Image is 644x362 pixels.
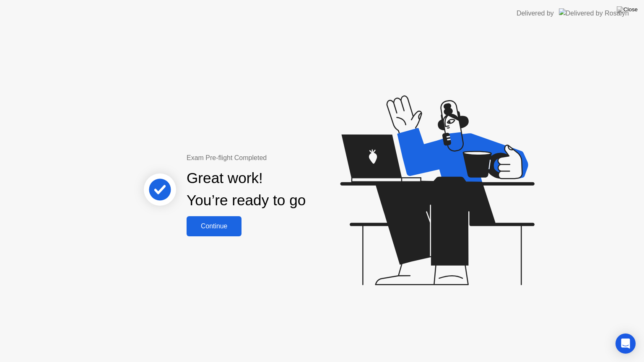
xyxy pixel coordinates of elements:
[615,334,636,354] div: Open Intercom Messenger
[187,167,306,212] div: Great work! You’re ready to go
[187,216,241,236] button: Continue
[559,8,629,18] img: Delivered by Rosalyn
[517,8,554,18] div: Delivered by
[617,6,638,13] img: Close
[187,153,360,163] div: Exam Pre-flight Completed
[189,222,239,230] div: Continue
